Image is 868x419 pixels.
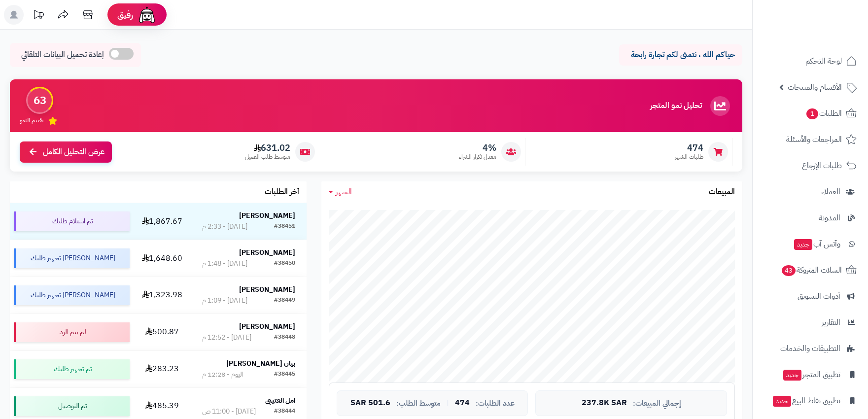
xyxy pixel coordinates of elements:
[239,247,295,258] strong: [PERSON_NAME]
[14,322,130,342] div: لم يتم الرد
[274,407,295,417] div: #38444
[239,284,295,295] strong: [PERSON_NAME]
[788,80,842,94] span: الأقسام والمنتجات
[759,284,862,308] a: أدوات التسويق
[821,185,840,199] span: العملاء
[759,154,862,177] a: طلبات الإرجاع
[759,128,862,151] a: المراجعات والأسئلة
[14,248,130,268] div: [PERSON_NAME] تجهيز طلبك
[759,389,862,413] a: تطبيق نقاط البيعجديد
[786,133,842,146] span: المراجعات والأسئلة
[20,141,112,163] a: عرض التحليل الكامل
[239,210,295,221] strong: [PERSON_NAME]
[202,370,243,380] div: اليوم - 12:28 م
[21,49,104,61] span: إعادة تحميل البيانات التلقائي
[265,395,295,406] strong: امل العتيبي
[245,142,290,153] span: 631.02
[675,153,703,161] span: طلبات الشهر
[772,394,840,408] span: تطبيق نقاط البيع
[806,108,818,119] span: 1
[202,333,251,343] div: [DATE] - 12:52 م
[329,186,352,198] a: الشهر
[759,363,862,386] a: تطبيق المتجرجديد
[822,315,840,329] span: التقارير
[794,239,812,250] span: جديد
[20,116,43,125] span: تقييم النمو
[202,259,247,269] div: [DATE] - 1:48 م
[134,314,191,350] td: 500.87
[582,399,627,408] span: 237.8K SAR
[459,153,496,161] span: معدل تكرار الشراء
[782,368,840,382] span: تطبيق المتجر
[759,206,862,230] a: المدونة
[476,399,515,408] span: عدد الطلبات:
[773,396,791,407] span: جديد
[274,259,295,269] div: #38450
[274,296,295,306] div: #38449
[793,237,840,251] span: وآتس آب
[14,285,130,305] div: [PERSON_NAME] تجهيز طلبك
[798,289,840,303] span: أدوات التسويق
[245,153,290,161] span: متوسط طلب العميل
[43,146,104,158] span: عرض التحليل الكامل
[633,399,681,408] span: إجمالي المبيعات:
[626,49,735,61] p: حياكم الله ، نتمنى لكم تجارة رابحة
[350,399,390,408] span: 501.6 SAR
[134,240,191,277] td: 1,648.60
[239,321,295,332] strong: [PERSON_NAME]
[134,277,191,314] td: 1,323.98
[759,311,862,334] a: التقارير
[455,399,470,408] span: 474
[265,188,299,197] h3: آخر الطلبات
[274,333,295,343] div: #38448
[781,263,842,277] span: السلات المتروكة
[650,102,702,110] h3: تحليل نمو المتجر
[202,222,247,232] div: [DATE] - 2:33 م
[226,358,295,369] strong: بيان [PERSON_NAME]
[396,399,441,408] span: متوسط الطلب:
[782,265,796,276] span: 43
[134,203,191,240] td: 1,867.67
[759,232,862,256] a: وآتس آبجديد
[459,142,496,153] span: 4%
[14,359,130,379] div: تم تجهيز طلبك
[805,106,842,120] span: الطلبات
[26,5,51,27] a: تحديثات المنصة
[759,337,862,360] a: التطبيقات والخدمات
[336,186,352,198] span: الشهر
[675,142,703,153] span: 474
[14,211,130,231] div: تم استلام طلبك
[759,258,862,282] a: السلات المتروكة43
[274,222,295,232] div: #38451
[202,407,256,417] div: [DATE] - 11:00 ص
[137,5,157,25] img: ai-face.png
[802,159,842,173] span: طلبات الإرجاع
[780,342,840,355] span: التطبيقات والخدمات
[819,211,840,225] span: المدونة
[14,396,130,416] div: تم التوصيل
[709,188,735,197] h3: المبيعات
[759,102,862,125] a: الطلبات1
[783,370,801,381] span: جديد
[759,49,862,73] a: لوحة التحكم
[134,351,191,387] td: 283.23
[117,9,133,21] span: رفيق
[447,399,449,407] span: |
[759,180,862,204] a: العملاء
[202,296,247,306] div: [DATE] - 1:09 م
[805,54,842,68] span: لوحة التحكم
[274,370,295,380] div: #38445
